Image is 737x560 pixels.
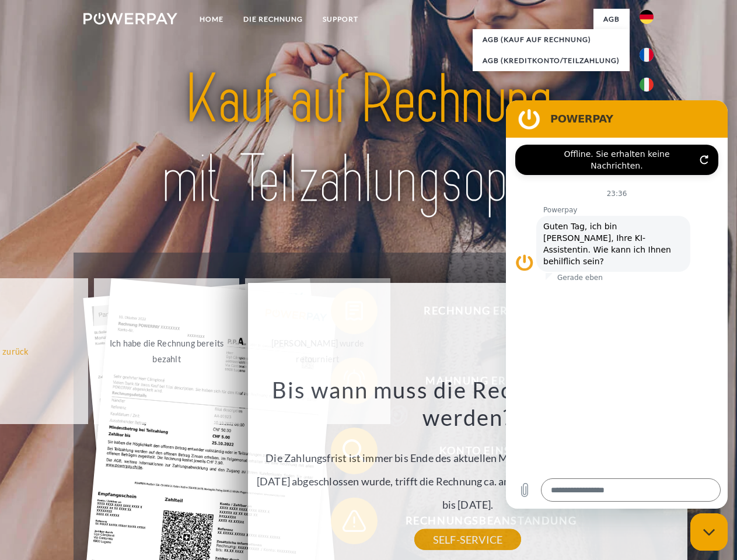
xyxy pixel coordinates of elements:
[255,376,681,432] h3: Bis wann muss die Rechnung bezahlt werden?
[690,513,728,551] iframe: Schaltfläche zum Öffnen des Messaging-Fensters; Konversation läuft
[593,9,630,30] a: agb
[640,78,654,92] img: it
[101,335,232,367] div: Ich habe die Rechnung bereits bezahlt
[640,48,654,62] img: fr
[414,529,521,550] a: SELF-SERVICE
[506,100,728,509] iframe: Messaging-Fenster
[473,29,630,50] a: AGB (Kauf auf Rechnung)
[313,9,368,30] a: SUPPORT
[233,9,313,30] a: DIE RECHNUNG
[83,13,177,24] img: logo-powerpay-white.svg
[111,56,626,223] img: title-powerpay_de.svg
[190,9,233,30] a: Home
[640,10,654,24] img: de
[255,376,681,540] div: Die Zahlungsfrist ist immer bis Ende des aktuellen Monats. Wenn die Bestellung z.B. am [DATE] abg...
[473,50,630,71] a: AGB (Kreditkonto/Teilzahlung)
